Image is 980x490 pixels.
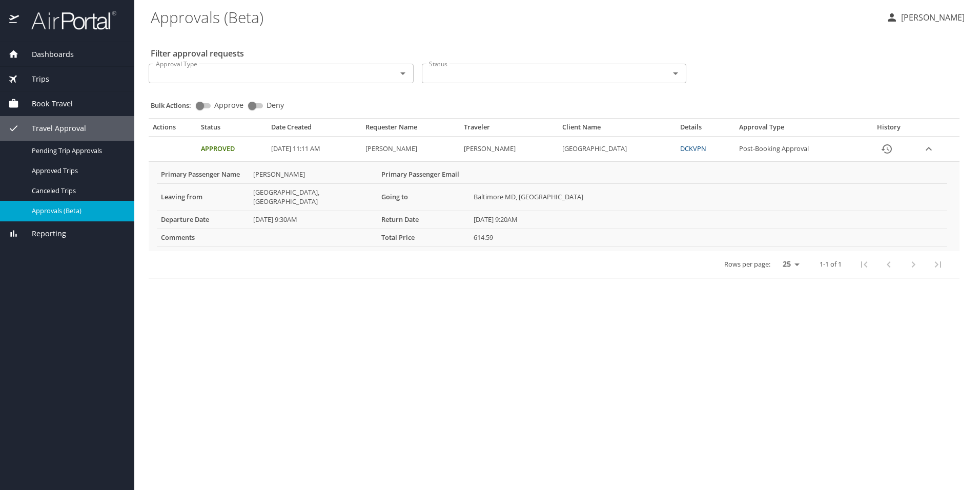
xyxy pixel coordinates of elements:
[32,206,122,216] span: Approvals (Beta)
[151,1,877,33] h1: Approvals (Beta)
[32,186,122,196] span: Canceled Trips
[267,137,361,162] td: [DATE] 11:11 AM
[898,11,965,24] p: [PERSON_NAME]
[676,123,735,136] th: Details
[19,123,86,134] span: Travel Approval
[377,211,469,229] th: Return Date
[874,137,899,161] button: History
[724,261,770,268] p: Rows per page:
[469,211,947,229] td: [DATE] 9:20AM
[19,73,49,85] span: Trips
[151,45,244,62] h2: Filter approval requests
[861,123,917,136] th: History
[267,123,361,136] th: Date Created
[157,211,249,229] th: Departure Date
[469,183,947,211] td: Baltimore MD, [GEOGRAPHIC_DATA]
[197,137,268,162] td: Approved
[149,123,959,278] table: Approval table
[20,10,116,30] img: airportal-logo.png
[396,66,410,81] button: Open
[157,183,249,211] th: Leaving from
[19,49,74,60] span: Dashboards
[460,137,558,162] td: [PERSON_NAME]
[921,141,936,157] button: expand row
[668,66,683,81] button: Open
[249,166,377,183] td: [PERSON_NAME]
[249,211,377,229] td: [DATE] 9:30AM
[680,144,706,153] a: DCKVPN
[157,166,249,183] th: Primary Passenger Name
[151,101,199,110] p: Bulk Actions:
[558,137,676,162] td: [GEOGRAPHIC_DATA]
[214,102,243,109] span: Approve
[735,123,861,136] th: Approval Type
[361,123,460,136] th: Requester Name
[377,166,469,183] th: Primary Passenger Email
[32,166,122,176] span: Approved Trips
[32,146,122,156] span: Pending Trip Approvals
[149,123,197,136] th: Actions
[19,98,73,109] span: Book Travel
[469,229,947,247] td: 614.59
[377,183,469,211] th: Going to
[9,10,20,30] img: icon-airportal.png
[361,137,460,162] td: [PERSON_NAME]
[460,123,558,136] th: Traveler
[249,183,377,211] td: [GEOGRAPHIC_DATA], [GEOGRAPHIC_DATA]
[197,123,268,136] th: Status
[267,102,284,109] span: Deny
[774,256,803,272] select: rows per page
[19,228,66,239] span: Reporting
[820,261,842,268] p: 1-1 of 1
[157,166,947,247] table: More info for approvals
[558,123,676,136] th: Client Name
[882,8,969,27] button: [PERSON_NAME]
[377,229,469,247] th: Total Price
[735,137,861,162] td: Post-Booking Approval
[157,229,249,247] th: Comments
